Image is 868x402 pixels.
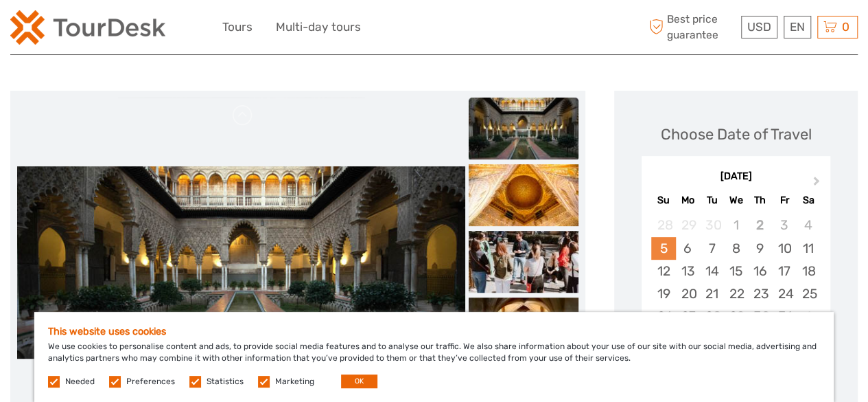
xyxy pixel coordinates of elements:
[651,237,675,260] div: Choose Sunday, October 5th, 2025
[700,260,724,282] div: Choose Tuesday, October 14th, 2025
[222,17,253,37] a: Tours
[796,282,820,305] div: Choose Saturday, October 25th, 2025
[126,376,175,388] label: Preferences
[646,214,825,350] div: month 2025-10
[469,98,578,159] img: d2f66d703956462385ea9845dc578276_slider_thumbnail.jpeg
[772,191,796,210] div: Fr
[772,282,796,305] div: Choose Friday, October 24th, 2025
[700,305,724,328] div: Choose Tuesday, October 28th, 2025
[646,12,738,42] span: Best price guarantee
[724,305,748,328] div: Choose Wednesday, October 29th, 2025
[651,214,675,236] div: Not available Sunday, September 28th, 2025
[676,305,700,328] div: Choose Monday, October 27th, 2025
[700,191,724,210] div: Tu
[724,214,748,236] div: Not available Wednesday, October 1st, 2025
[796,305,820,328] div: Choose Saturday, November 1st, 2025
[747,20,771,34] span: USD
[748,191,772,210] div: Th
[17,166,465,359] img: d2f66d703956462385ea9845dc578276_main_slider.jpeg
[700,214,724,236] div: Not available Tuesday, September 30th, 2025
[10,10,165,45] img: 2254-3441b4b5-4e5f-4d00-b396-31f1d84a6ebf_logo_small.png
[748,214,772,236] div: Not available Thursday, October 2nd, 2025
[34,312,834,402] div: We use cookies to personalise content and ads, to provide social media features and to analyse ou...
[642,170,830,184] div: [DATE]
[772,305,796,328] div: Choose Friday, October 31st, 2025
[840,20,852,34] span: 0
[724,282,748,305] div: Choose Wednesday, October 22nd, 2025
[796,260,820,282] div: Choose Saturday, October 18th, 2025
[772,214,796,236] div: Not available Friday, October 3rd, 2025
[651,191,675,210] div: Su
[676,260,700,282] div: Choose Monday, October 13th, 2025
[796,191,820,210] div: Sa
[469,231,578,293] img: f6c67d75a8c84ad4aa3b9e7a02704cdb_slider_thumbnail.jpeg
[700,237,724,260] div: Choose Tuesday, October 7th, 2025
[724,260,748,282] div: Choose Wednesday, October 15th, 2025
[19,24,155,35] p: We're away right now. Please check back later!
[158,21,174,38] button: Open LiveChat chat widget
[748,237,772,260] div: Choose Thursday, October 9th, 2025
[48,326,820,337] h5: This website uses cookies
[772,237,796,260] div: Choose Friday, October 10th, 2025
[65,376,95,388] label: Needed
[207,376,244,388] label: Statistics
[724,237,748,260] div: Choose Wednesday, October 8th, 2025
[784,16,811,38] div: EN
[341,375,377,388] button: OK
[796,237,820,260] div: Choose Saturday, October 11th, 2025
[748,282,772,305] div: Choose Thursday, October 23rd, 2025
[772,260,796,282] div: Choose Friday, October 17th, 2025
[700,282,724,305] div: Choose Tuesday, October 21st, 2025
[748,260,772,282] div: Choose Thursday, October 16th, 2025
[469,164,578,226] img: 18fde02910a943cbbff8d5a3d04bb984_slider_thumbnail.jpeg
[676,282,700,305] div: Choose Monday, October 20th, 2025
[661,124,812,145] div: Choose Date of Travel
[276,17,361,37] a: Multi-day tours
[676,214,700,236] div: Not available Monday, September 29th, 2025
[748,305,772,328] div: Choose Thursday, October 30th, 2025
[676,191,700,210] div: Mo
[275,376,314,388] label: Marketing
[676,237,700,260] div: Choose Monday, October 6th, 2025
[796,214,820,236] div: Not available Saturday, October 4th, 2025
[724,191,748,210] div: We
[651,305,675,328] div: Choose Sunday, October 26th, 2025
[469,298,578,359] img: f79a882304834bea87b55e57be2d8fe5_slider_thumbnail.jpeg
[651,282,675,305] div: Choose Sunday, October 19th, 2025
[651,260,675,282] div: Choose Sunday, October 12th, 2025
[807,173,829,195] button: Next Month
